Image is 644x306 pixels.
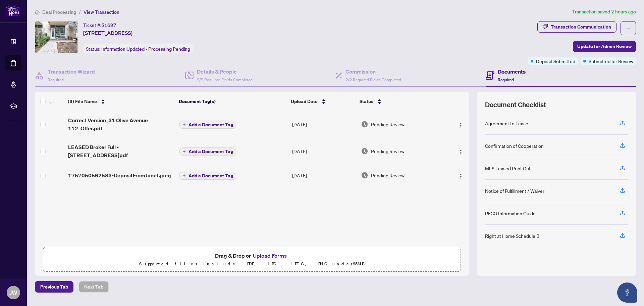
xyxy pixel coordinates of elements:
[189,173,233,178] span: Add a Document Tag
[551,21,611,32] div: Transaction Communication
[251,251,289,260] button: Upload Forms
[288,92,357,111] th: Upload Date
[573,41,636,52] button: Update for Admin Review
[48,77,64,82] span: Required
[485,100,546,110] span: Document Checklist
[371,121,405,128] span: Pending Review
[371,147,405,155] span: Pending Review
[65,92,176,111] th: (3) File Name
[68,143,174,159] span: LEASED Broker Full - [STREET_ADDRESS]pdf
[35,10,40,14] span: home
[83,44,193,53] div: Status:
[485,120,528,127] div: Agreement to Lease
[572,8,636,16] article: Transaction saved 2 hours ago
[83,29,132,37] span: [STREET_ADDRESS]
[179,171,236,180] button: Add a Document Tag
[179,147,236,156] button: Add a Document Tag
[48,68,95,76] h4: Transaction Wizard
[485,232,539,239] div: Right at Home Schedule B
[361,172,368,179] img: Document Status
[189,149,233,154] span: Add a Document Tag
[485,142,544,149] div: Confirmation of Cooperation
[101,46,190,52] span: Information Updated - Processing Pending
[537,21,616,33] button: Transaction Communication
[458,174,464,179] img: Logo
[182,123,186,126] span: plus
[485,210,536,217] div: RECO Information Guide
[345,77,401,82] span: 2/2 Required Fields Completed
[9,288,17,297] span: JW
[455,170,466,181] button: Logo
[5,5,21,17] img: logo
[84,9,119,15] span: View Transaction
[498,68,526,76] h4: Documents
[361,147,368,155] img: Document Status
[215,251,289,260] span: Drag & Drop or
[289,138,359,165] td: [DATE]
[197,68,253,76] h4: Details & People
[68,171,171,179] span: 1757050562583-DepositFromJanet.jpeg
[79,8,81,16] li: /
[345,68,401,76] h4: Commission
[626,26,631,31] span: ellipsis
[361,121,368,128] img: Document Status
[360,98,373,105] span: Status
[179,121,236,129] button: Add a Document Tag
[289,165,359,186] td: [DATE]
[35,281,73,293] button: Previous Tab
[79,281,109,293] button: Next Tab
[485,187,544,194] div: Notice of Fulfillment / Waiver
[589,57,633,65] span: Submitted for Review
[40,281,68,292] span: Previous Tab
[68,116,174,132] span: Correct Version_31 Olive Avenue 112_Offer.pdf
[189,122,233,127] span: Add a Document Tag
[83,21,116,29] div: Ticket #:
[42,9,76,15] span: Deal Processing
[291,98,318,105] span: Upload Date
[289,111,359,138] td: [DATE]
[458,149,464,155] img: Logo
[43,247,461,272] span: Drag & Drop orUpload FormsSupported files include .PDF, .JPG, .JPEG, .PNG under25MB
[485,165,531,172] div: MLS Leased Print Out
[617,282,637,303] button: Open asap
[182,150,186,153] span: plus
[455,146,466,157] button: Logo
[176,92,288,111] th: Document Tag(s)
[179,147,236,156] button: Add a Document Tag
[35,21,77,53] img: IMG-C12363873_1.jpg
[371,172,405,179] span: Pending Review
[101,22,116,28] span: 51697
[179,172,236,180] button: Add a Document Tag
[182,174,186,177] span: plus
[197,77,253,82] span: 2/2 Required Fields Completed
[357,92,443,111] th: Status
[47,260,457,268] p: Supported files include .PDF, .JPG, .JPEG, .PNG under 25 MB
[455,119,466,130] button: Logo
[536,57,575,65] span: Deposit Submitted
[577,41,632,52] span: Update for Admin Review
[458,123,464,128] img: Logo
[68,98,97,105] span: (3) File Name
[498,77,514,82] span: Required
